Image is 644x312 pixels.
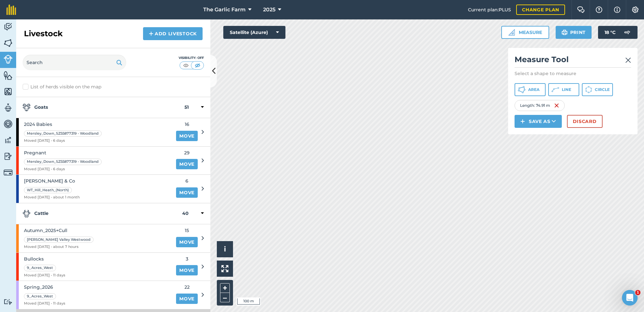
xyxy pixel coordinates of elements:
[621,26,634,39] img: svg+xml;base64,PD94bWwgdmVyc2lvbj0iMS4wIiBlbmNvZGluZz0idXRmLTgiPz4KPCEtLSBHZW5lcmF0b3I6IEFkb2JlIE...
[508,29,515,36] img: Ruler icon
[515,70,631,77] p: Select a shape to measure
[4,22,13,32] img: svg+xml;base64,PD94bWwgdmVyc2lvbj0iMS4wIiBlbmNvZGluZz0idXRmLTgiPz4KPCEtLSBHZW5lcmF0b3I6IEFkb2JlIE...
[24,149,103,156] span: Pregnant
[4,87,13,96] img: svg+xml;base64,PHN2ZyB4bWxucz0iaHR0cDovL3d3dy53My5vcmcvMjAwMC9zdmciIHdpZHRoPSI1NiIgaGVpZ2h0PSI2MC...
[23,210,182,217] strong: Cattle
[116,59,122,66] img: svg+xml;base64,PHN2ZyB4bWxucz0iaHR0cDovL3d3dy53My5vcmcvMjAwMC9zdmciIHdpZHRoPSIxOSIgaGVpZ2h0PSIyNC...
[176,237,198,247] a: Move
[561,28,568,36] img: svg+xml;base64,PHN2ZyB4bWxucz0iaHR0cDovL3d3dy53My5vcmcvMjAwMC9zdmciIHdpZHRoPSIxOSIgaGVpZ2h0PSIyNC...
[16,224,172,252] a: Autumn_2025+Cull[PERSON_NAME] Valley WestwoodMoved [DATE] - about 7 hours
[220,283,230,293] button: +
[263,6,275,14] span: 2025
[23,104,30,111] img: svg+xml;base64,PD94bWwgdmVyc2lvbj0iMS4wIiBlbmNvZGluZz0idXRmLTgiPz4KPCEtLSBHZW5lcmF0b3I6IEFkb2JlIE...
[4,71,13,80] img: svg+xml;base64,PHN2ZyB4bWxucz0iaHR0cDovL3d3dy53My5vcmcvMjAwMC9zdmciIHdpZHRoPSI1NiIgaGVpZ2h0PSI2MC...
[24,177,80,184] span: [PERSON_NAME] & Co
[176,177,198,184] span: 6
[176,159,198,169] a: Move
[556,26,592,39] button: Print
[176,284,198,291] span: 22
[622,290,638,306] iframe: Intercom live chat
[182,62,190,69] img: svg+xml;base64,PHN2ZyB4bWxucz0iaHR0cDovL3d3dy53My5vcmcvMjAwMC9zdmciIHdpZHRoPSI1MCIgaGVpZ2h0PSI0MC...
[24,244,95,250] span: Moved [DATE] - about 7 hours
[24,273,65,278] span: Moved [DATE] - 11 days
[16,253,172,281] a: Bullocks9_Acres_WestMoved [DATE] - 11 days
[4,119,13,129] img: svg+xml;base64,PD94bWwgdmVyc2lvbj0iMS4wIiBlbmNvZGluZz0idXRmLTgiPz4KPCEtLSBHZW5lcmF0b3I6IEFkb2JlIE...
[562,87,571,92] span: Line
[16,175,172,203] a: [PERSON_NAME] & CoWT_Hill_Heath_(North)Moved [DATE] - about 1 month
[515,100,565,111] div: Length : 74.91 m
[220,293,230,302] button: –
[221,265,228,272] img: Four arrows, one pointing top left, one top right, one bottom right and the last bottom left
[4,168,13,177] img: svg+xml;base64,PD94bWwgdmVyc2lvbj0iMS4wIiBlbmNvZGluZz0idXRmLTgiPz4KPCEtLSBHZW5lcmF0b3I6IEFkb2JlIE...
[528,87,539,92] span: Area
[4,103,13,113] img: svg+xml;base64,PD94bWwgdmVyc2lvbj0iMS4wIiBlbmNvZGluZz0idXRmLTgiPz4KPCEtLSBHZW5lcmF0b3I6IEFkb2JlIE...
[501,26,549,39] button: Measure
[24,138,103,144] span: Moved [DATE] - 6 days
[23,55,126,70] input: Search
[217,241,233,257] button: i
[149,30,153,38] img: svg+xml;base64,PHN2ZyB4bWxucz0iaHR0cDovL3d3dy53My5vcmcvMjAwMC9zdmciIHdpZHRoPSIxNCIgaGVpZ2h0PSIyNC...
[631,6,639,13] img: A cog icon
[24,195,80,200] span: Moved [DATE] - about 1 month
[567,115,603,128] button: Discard
[582,83,613,96] button: Circle
[23,104,184,111] strong: Goats
[577,6,585,13] img: Two speech bubbles overlapping with the left bubble in the forefront
[223,26,285,39] button: Satellite (Azure)
[635,290,640,295] span: 1
[520,117,525,125] img: svg+xml;base64,PHN2ZyB4bWxucz0iaHR0cDovL3d3dy53My5vcmcvMjAwMC9zdmciIHdpZHRoPSIxNCIgaGVpZ2h0PSIyNC...
[24,237,94,243] div: [PERSON_NAME] Valley Westwood
[16,118,172,146] a: 2024 BabiesMersley_Down_SZ55877319 - WoodlandMoved [DATE] - 6 days
[24,187,72,194] div: WT_Hill_Heath_(North)
[24,159,102,165] div: Mersley_Down_SZ55877319 - Woodland
[176,131,198,141] a: Move
[16,281,172,309] a: Spring_20269_Acres_WestMoved [DATE] - 11 days
[224,245,226,253] span: i
[176,227,198,234] span: 15
[24,28,63,39] h2: Livestock
[194,62,202,69] img: svg+xml;base64,PHN2ZyB4bWxucz0iaHR0cDovL3d3dy53My5vcmcvMjAwMC9zdmciIHdpZHRoPSI1MCIgaGVpZ2h0PSI0MC...
[176,149,198,156] span: 29
[548,83,579,96] button: Line
[24,130,102,137] div: Mersley_Down_SZ55877319 - Woodland
[176,255,198,262] span: 3
[184,104,189,111] strong: 51
[4,299,13,305] img: svg+xml;base64,PD94bWwgdmVyc2lvbj0iMS4wIiBlbmNvZGluZz0idXRmLTgiPz4KPCEtLSBHZW5lcmF0b3I6IEFkb2JlIE...
[143,27,203,40] a: Add Livestock
[625,56,631,64] img: svg+xml;base64,PHN2ZyB4bWxucz0iaHR0cDovL3d3dy53My5vcmcvMjAwMC9zdmciIHdpZHRoPSIyMiIgaGVpZ2h0PSIzMC...
[203,6,246,14] span: The Garlic Farm
[515,83,546,96] button: Area
[23,210,30,217] img: svg+xml;base64,PD94bWwgdmVyc2lvbj0iMS4wIiBlbmNvZGluZz0idXRmLTgiPz4KPCEtLSBHZW5lcmF0b3I6IEFkb2JlIE...
[176,187,198,198] a: Move
[4,135,13,145] img: svg+xml;base64,PD94bWwgdmVyc2lvbj0iMS4wIiBlbmNvZGluZz0idXRmLTgiPz4KPCEtLSBHZW5lcmF0b3I6IEFkb2JlIE...
[468,6,511,13] span: Current plan : PLUS
[23,84,204,90] label: List of herds visible on the map
[24,121,103,128] span: 2024 Babies
[605,26,616,39] span: 18 ° C
[515,54,631,68] h2: Measure Tool
[24,166,103,172] span: Moved [DATE] - 6 days
[176,294,198,304] a: Move
[24,284,65,291] span: Spring_2026
[179,55,204,61] div: Visibility: Off
[182,210,189,217] strong: 40
[516,5,565,15] a: Change plan
[515,115,562,128] button: Save as
[24,227,95,234] span: Autumn_2025+Cull
[24,265,56,271] div: 9_Acres_West
[4,55,13,64] img: svg+xml;base64,PD94bWwgdmVyc2lvbj0iMS4wIiBlbmNvZGluZz0idXRmLTgiPz4KPCEtLSBHZW5lcmF0b3I6IEFkb2JlIE...
[24,255,65,262] span: Bullocks
[176,265,198,275] a: Move
[4,151,13,161] img: svg+xml;base64,PD94bWwgdmVyc2lvbj0iMS4wIiBlbmNvZGluZz0idXRmLTgiPz4KPCEtLSBHZW5lcmF0b3I6IEFkb2JlIE...
[554,102,559,109] img: svg+xml;base64,PHN2ZyB4bWxucz0iaHR0cDovL3d3dy53My5vcmcvMjAwMC9zdmciIHdpZHRoPSIxNiIgaGVpZ2h0PSIyNC...
[4,38,13,48] img: svg+xml;base64,PHN2ZyB4bWxucz0iaHR0cDovL3d3dy53My5vcmcvMjAwMC9zdmciIHdpZHRoPSI1NiIgaGVpZ2h0PSI2MC...
[16,147,172,175] a: PregnantMersley_Down_SZ55877319 - WoodlandMoved [DATE] - 6 days
[614,6,620,14] img: svg+xml;base64,PHN2ZyB4bWxucz0iaHR0cDovL3d3dy53My5vcmcvMjAwMC9zdmciIHdpZHRoPSIxNyIgaGVpZ2h0PSIxNy...
[595,87,610,92] span: Circle
[24,293,56,300] div: 9_Acres_West
[595,6,603,13] img: A question mark icon
[6,5,16,15] img: fieldmargin Logo
[24,301,65,306] span: Moved [DATE] - 11 days
[176,121,198,128] span: 16
[598,26,638,39] button: 18 °C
